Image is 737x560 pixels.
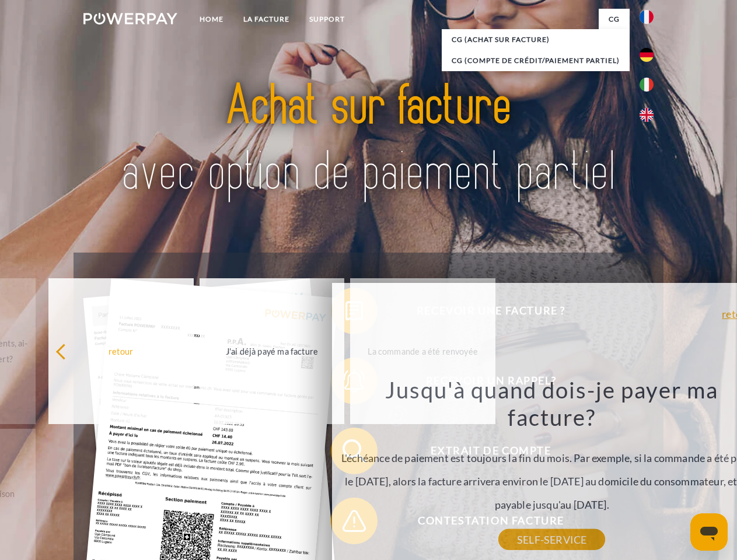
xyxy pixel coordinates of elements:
[640,108,654,122] img: en
[498,529,605,550] a: SELF-SERVICE
[233,9,299,30] a: LA FACTURE
[690,513,728,551] iframe: Button to launch messaging window
[190,9,233,30] a: Home
[442,50,630,71] a: CG (Compte de crédit/paiement partiel)
[599,9,630,30] a: CG
[640,48,654,62] img: de
[299,9,355,30] a: Support
[640,10,654,24] img: fr
[442,29,630,50] a: CG (achat sur facture)
[55,343,187,359] div: retour
[111,56,626,223] img: title-powerpay_fr.svg
[207,343,338,359] div: J'ai déjà payé ma facture
[83,13,177,24] img: logo-powerpay-white.svg
[640,78,654,92] img: it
